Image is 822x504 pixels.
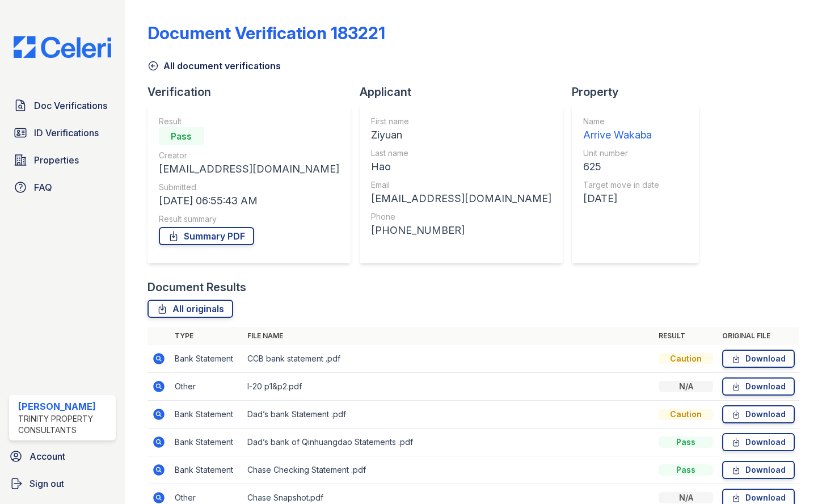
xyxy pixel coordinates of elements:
[659,409,713,420] div: Caution
[9,176,116,199] a: FAQ
[159,227,254,245] a: Summary PDF
[34,180,52,194] span: FAQ
[360,84,572,100] div: Applicant
[170,401,243,429] td: Bank Statement
[659,353,713,364] div: Caution
[147,84,360,100] div: Verification
[170,456,243,484] td: Bank Statement
[371,179,551,191] div: Email
[147,59,281,73] a: All document verifications
[722,377,795,396] a: Download
[243,345,655,373] td: CCB bank statement .pdf
[18,413,111,436] div: Trinity Property Consultants
[159,193,339,209] div: [DATE] 06:55:43 AM
[583,179,659,191] div: Target move in date
[371,116,551,127] div: First name
[722,433,795,451] a: Download
[659,492,713,503] div: N/A
[371,191,551,207] div: [EMAIL_ADDRESS][DOMAIN_NAME]
[159,127,204,145] div: Pass
[159,116,339,127] div: Result
[583,127,659,143] div: Arrive Wakaba
[572,84,708,100] div: Property
[583,116,659,127] div: Name
[9,94,116,117] a: Doc Verifications
[159,182,339,193] div: Submitted
[371,222,551,238] div: [PHONE_NUMBER]
[34,153,79,167] span: Properties
[722,405,795,423] a: Download
[170,429,243,456] td: Bank Statement
[243,401,655,429] td: Dad’s bank Statement .pdf
[722,350,795,368] a: Download
[371,211,551,222] div: Phone
[170,327,243,345] th: Type
[159,161,339,177] div: [EMAIL_ADDRESS][DOMAIN_NAME]
[9,149,116,171] a: Properties
[659,436,713,448] div: Pass
[5,36,120,58] img: CE_Logo_Blue-a8612792a0a2168367f1c8372b55b34899dd931a85d93a1a3d3e32e68fde9ad4.png
[147,279,246,295] div: Document Results
[5,472,120,495] a: Sign out
[243,373,655,401] td: I-20 p1&p2.pdf
[243,327,655,345] th: File name
[34,99,107,112] span: Doc Verifications
[371,148,551,159] div: Last name
[9,121,116,144] a: ID Verifications
[170,373,243,401] td: Other
[5,445,120,468] a: Account
[159,150,339,161] div: Creator
[722,461,795,479] a: Download
[583,191,659,207] div: [DATE]
[371,159,551,175] div: Hao
[29,450,65,463] span: Account
[147,23,385,43] div: Document Verification 183221
[659,381,713,392] div: N/A
[34,126,99,140] span: ID Verifications
[170,345,243,373] td: Bank Statement
[583,148,659,159] div: Unit number
[18,400,111,413] div: [PERSON_NAME]
[243,456,655,484] td: Chase Checking Statement .pdf
[654,327,718,345] th: Result
[659,464,713,476] div: Pass
[718,327,799,345] th: Original file
[159,213,339,225] div: Result summary
[243,429,655,456] td: Dad’s bank of Qinhuangdao Statements .pdf
[371,127,551,143] div: Ziyuan
[583,159,659,175] div: 625
[29,477,64,490] span: Sign out
[147,300,233,318] a: All originals
[583,116,659,143] a: Name Arrive Wakaba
